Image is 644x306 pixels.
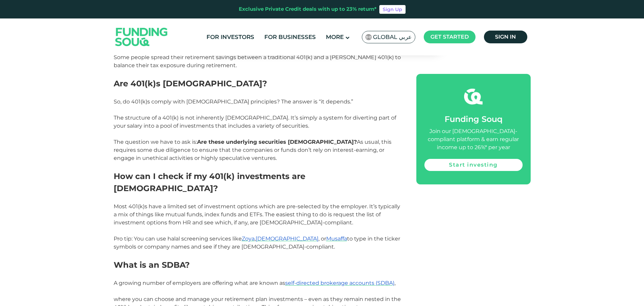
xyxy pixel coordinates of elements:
img: fsicon [464,87,483,106]
span: What is an SDBA? [114,260,190,270]
img: Logo [109,20,175,54]
a: [DEMOGRAPHIC_DATA] [256,235,318,242]
a: For Businesses [263,32,317,43]
img: SA Flag [366,34,372,40]
a: self-directed brokerage accounts (SDBA) [285,280,394,286]
span: Are 401(k)s [DEMOGRAPHIC_DATA]? [114,79,267,88]
span: Some people spread their retirement savings between a traditional 401(k) and a [PERSON_NAME] 401(... [114,54,401,69]
strong: Are these underlying securities [DEMOGRAPHIC_DATA]? [197,139,357,145]
a: Sign Up [379,5,406,14]
a: Sign in [484,31,527,43]
a: Start investing [424,159,523,171]
span: Funding Souq [445,114,502,124]
span: Global عربي [373,33,412,41]
span: A growing number of employers are offering what are known as , [114,280,395,286]
span: So, do 401(k)s comply with [DEMOGRAPHIC_DATA] principles? The answer is “it depends.” [114,98,353,105]
span: Get started [430,34,469,40]
div: Exclusive Private Credit deals with up to 23% return* [239,5,377,13]
span: How can I check if my 401(k) investments are [DEMOGRAPHIC_DATA]? [114,171,305,193]
span: Sign in [495,34,516,40]
span: Pro tip: You can use halal screening services like , , or to type in the ticker symbols or compan... [114,235,400,250]
span: The structure of a 401(k) is not inherently [DEMOGRAPHIC_DATA]. It’s simply a system for divertin... [114,115,396,161]
div: Join our [DEMOGRAPHIC_DATA]-compliant platform & earn regular income up to 26%* per year [424,127,523,151]
a: Musaffa [326,235,347,242]
a: For Investors [205,32,256,43]
a: Zoya [242,235,255,242]
span: Most 401(k)s have a limited set of investment options which are pre-selected by the employer. It’... [114,203,400,226]
span: More [326,34,344,40]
